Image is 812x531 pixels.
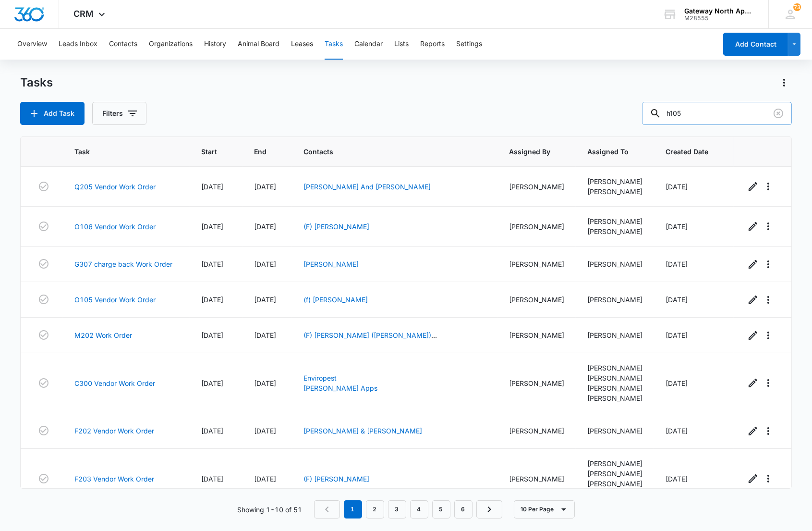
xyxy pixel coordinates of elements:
a: Page 3 [388,500,406,519]
nav: Pagination [314,500,502,519]
h1: Tasks [20,75,53,90]
span: [DATE] [201,379,223,387]
a: Page 5 [432,500,450,519]
a: [PERSON_NAME] And [PERSON_NAME] [303,183,431,191]
span: Contacts [303,147,472,157]
button: Organizations [149,29,193,60]
div: [PERSON_NAME] [587,176,642,186]
a: Enviropest [303,374,337,382]
a: Next Page [476,500,502,519]
span: [DATE] [254,222,276,231]
span: [DATE] [666,427,688,435]
button: 10 Per Page [514,500,575,519]
span: [DATE] [666,475,688,483]
button: Settings [456,29,482,60]
span: Task [74,147,164,157]
div: [PERSON_NAME] [587,259,642,269]
span: [DATE] [254,296,276,304]
button: Add Contact [723,33,788,56]
div: [PERSON_NAME] [509,182,564,192]
div: [PERSON_NAME] [509,378,564,388]
div: [PERSON_NAME] [587,426,642,436]
button: Clear [771,106,786,121]
span: [DATE] [201,427,223,435]
a: G307 charge back Work Order [74,259,172,269]
button: Filters [92,102,146,125]
a: M202 Work Order [74,330,132,340]
div: [PERSON_NAME] [509,426,564,436]
span: [DATE] [254,427,276,435]
div: [PERSON_NAME] [509,295,564,305]
a: C300 Vendor Work Order [74,378,155,388]
div: [PERSON_NAME] [587,330,642,340]
a: O105 Vendor Work Order [74,295,156,305]
p: Showing 1-10 of 51 [238,505,303,515]
a: [PERSON_NAME] [303,260,359,268]
span: 73 [793,3,801,11]
a: Page 6 [454,500,473,519]
span: [DATE] [666,331,688,339]
span: [DATE] [254,475,276,483]
div: [PERSON_NAME] [587,458,642,469]
span: Assigned By [509,147,550,157]
button: Overview [17,29,47,60]
div: [PERSON_NAME] [509,330,564,340]
span: [DATE] [201,296,223,304]
span: [DATE] [254,379,276,387]
span: [DATE] [201,260,223,268]
span: [DATE] [254,260,276,268]
span: [DATE] [201,475,223,483]
div: [PERSON_NAME] [587,383,642,393]
a: Q205 Vendor Work Order [74,182,156,192]
button: Actions [776,75,792,90]
span: [DATE] [666,183,688,191]
a: F203 Vendor Work Order [74,474,154,484]
a: F202 Vendor Work Order [74,426,154,436]
span: [DATE] [666,260,688,268]
button: Reports [420,29,445,60]
div: [PERSON_NAME] [587,216,642,226]
span: [DATE] [201,331,223,339]
div: [PERSON_NAME] [587,295,642,305]
span: [DATE] [666,222,688,231]
div: [PERSON_NAME] [587,363,642,373]
div: notifications count [793,3,801,11]
div: [PERSON_NAME] [509,222,564,232]
span: Assigned To [587,147,629,157]
div: account name [684,7,754,15]
a: Page 2 [366,500,384,519]
div: account id [684,15,754,22]
span: [DATE] [666,379,688,387]
span: Start [201,147,217,157]
a: [PERSON_NAME] Apps [303,384,377,392]
span: End [254,147,267,157]
a: (F) [PERSON_NAME] ([PERSON_NAME]) [PERSON_NAME] & [PERSON_NAME] [303,331,437,349]
div: [PERSON_NAME] [509,474,564,484]
button: Add Task [20,102,85,125]
em: 1 [344,500,362,519]
input: Search Tasks [642,102,792,125]
button: Tasks [325,29,343,60]
div: [PERSON_NAME] [587,479,642,489]
span: Created Date [666,147,708,157]
span: [DATE] [201,222,223,231]
a: Page 4 [410,500,428,519]
a: (F) [PERSON_NAME] [303,475,369,483]
div: [PERSON_NAME] [587,469,642,479]
a: (f) [PERSON_NAME] [303,296,368,304]
div: [PERSON_NAME] [587,186,642,197]
span: [DATE] [666,296,688,304]
button: Leads Inbox [59,29,97,60]
div: [PERSON_NAME] [587,393,642,403]
a: (F) [PERSON_NAME] [303,222,369,231]
span: [DATE] [254,183,276,191]
button: Animal Board [238,29,279,60]
div: [PERSON_NAME] [509,259,564,269]
button: Leases [291,29,313,60]
button: History [204,29,226,60]
button: Lists [394,29,409,60]
span: [DATE] [201,183,223,191]
button: Contacts [109,29,137,60]
span: [DATE] [254,331,276,339]
button: Calendar [354,29,383,60]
